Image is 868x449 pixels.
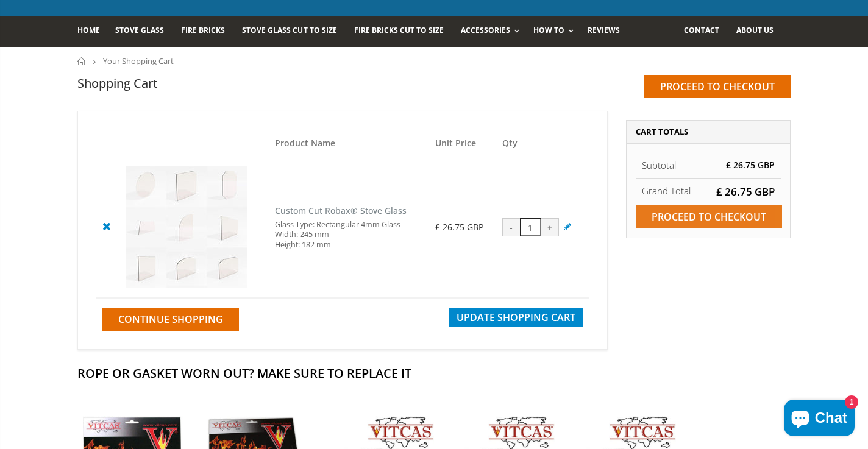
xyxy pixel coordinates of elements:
[541,218,559,236] div: +
[496,130,589,157] th: Qty
[115,16,173,47] a: Stove Glass
[736,16,783,47] a: About us
[115,25,164,35] span: Stove Glass
[102,308,239,331] a: Continue Shopping
[242,25,336,35] span: Stove Glass Cut To Size
[636,205,782,228] input: Proceed to checkout
[77,365,791,381] h2: Rope Or Gasket Worn Out? Make Sure To Replace It
[780,400,858,439] inbox-online-store-chat: Shopify online store chat
[181,16,234,47] a: Fire Bricks
[103,55,174,66] span: Your Shopping Cart
[457,311,575,324] span: Update Shopping Cart
[588,25,620,35] span: Reviews
[181,25,225,35] span: Fire Bricks
[461,16,525,47] a: Accessories
[736,25,774,35] span: About us
[644,75,791,98] input: Proceed to checkout
[435,221,483,233] span: £ 26.75 GBP
[118,313,223,326] span: Continue Shopping
[726,159,775,171] span: £ 26.75 GBP
[77,16,109,47] a: Home
[502,218,521,236] div: -
[77,25,100,35] span: Home
[275,220,423,250] div: Glass Type: Rectangular 4mm Glass Width: 245 mm Height: 182 mm
[269,130,429,157] th: Product Name
[449,308,583,327] button: Update Shopping Cart
[684,16,728,47] a: Contact
[684,25,719,35] span: Contact
[642,185,691,197] strong: Grand Total
[126,166,247,288] img: Custom Cut Robax® Stove Glass - Pool #2
[533,16,580,47] a: How To
[77,57,87,65] a: Home
[642,159,676,171] span: Subtotal
[716,185,775,199] span: £ 26.75 GBP
[354,25,444,35] span: Fire Bricks Cut To Size
[354,16,453,47] a: Fire Bricks Cut To Size
[275,205,407,216] a: Custom Cut Robax® Stove Glass
[636,126,688,137] span: Cart Totals
[533,25,564,35] span: How To
[588,16,629,47] a: Reviews
[242,16,346,47] a: Stove Glass Cut To Size
[429,130,496,157] th: Unit Price
[77,75,158,91] h1: Shopping Cart
[461,25,510,35] span: Accessories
